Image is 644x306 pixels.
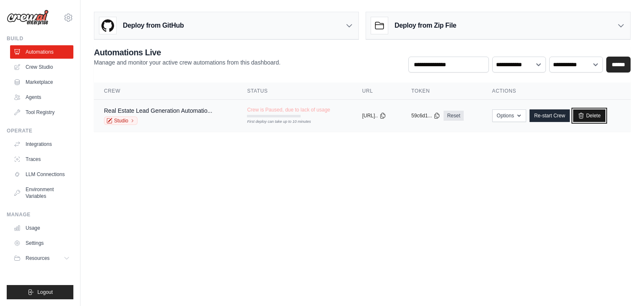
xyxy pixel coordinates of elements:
[10,168,73,181] a: LLM Connections
[7,211,73,218] div: Manage
[104,117,138,125] a: Studio
[247,119,301,125] div: First deploy can take up to 10 minutes
[10,45,73,59] a: Automations
[10,75,73,89] a: Marketplace
[602,266,644,306] iframe: Chat Widget
[7,10,49,26] img: Logo
[94,47,280,58] h2: Automations Live
[99,17,116,34] img: GitHub Logo
[573,109,605,122] a: Delete
[7,35,73,42] div: Build
[123,21,184,31] h3: Deploy from GitHub
[530,109,570,122] a: Re-start Crew
[94,83,237,100] th: Crew
[401,83,482,100] th: Token
[10,106,73,119] a: Tool Registry
[10,183,73,203] a: Environment Variables
[7,127,73,134] div: Operate
[10,252,73,265] button: Resources
[237,83,352,100] th: Status
[10,137,73,151] a: Integrations
[10,60,73,74] a: Crew Studio
[94,58,280,67] p: Manage and monitor your active crew automations from this dashboard.
[10,221,73,235] a: Usage
[444,111,463,121] a: Reset
[492,109,526,122] button: Options
[26,255,49,262] span: Resources
[37,289,53,296] span: Logout
[10,91,73,104] a: Agents
[247,106,330,113] span: Crew is Paused, due to lack of usage
[7,285,73,299] button: Logout
[10,153,73,166] a: Traces
[352,83,401,100] th: URL
[411,112,440,119] button: 59c6d1...
[482,83,631,100] th: Actions
[10,236,73,250] a: Settings
[395,21,456,31] h3: Deploy from Zip File
[104,107,212,114] a: Real Estate Lead Generation Automatio...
